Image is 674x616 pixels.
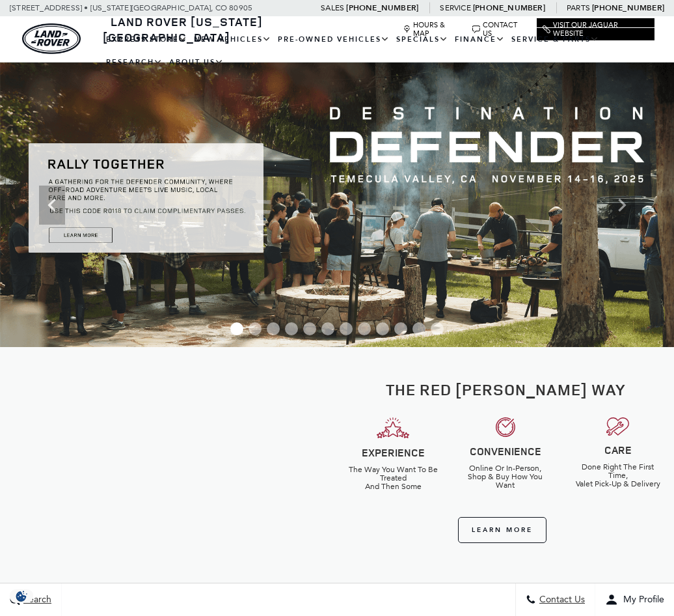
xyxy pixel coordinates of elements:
span: Service [440,3,470,12]
a: Pre-Owned Vehicles [275,28,393,51]
div: Previous [39,186,65,225]
img: Opt-Out Icon [7,589,36,603]
a: New Vehicles [191,28,275,51]
a: land-rover [22,23,81,54]
a: [PHONE_NUMBER] [346,3,418,13]
h6: Done Right The First Time, Valet Pick-Up & Delivery [571,463,664,489]
a: [PHONE_NUMBER] [473,3,545,13]
img: Land Rover [22,23,81,54]
span: Go to slide 11 [412,322,425,335]
strong: CARE [604,443,632,457]
a: Contact Us [472,21,527,38]
span: Sales [321,3,344,12]
nav: Main Navigation [103,28,654,74]
a: [STREET_ADDRESS] • [US_STATE][GEOGRAPHIC_DATA], CO 80905 [10,3,252,12]
span: My Profile [618,595,664,606]
a: About Us [166,51,227,74]
span: Go to slide 8 [358,322,371,335]
span: Go to slide 6 [321,322,334,335]
a: Research [103,51,166,74]
a: Learn More [458,517,546,543]
h6: The Way You Want To Be Treated And Then Some [347,466,440,492]
span: Go to slide 10 [394,322,407,335]
span: Go to slide 2 [249,322,262,335]
span: Parts [567,3,590,12]
span: Go to slide 7 [340,322,353,335]
a: Service & Parts [508,28,602,51]
section: Click to Open Cookie Consent Modal [7,589,36,603]
button: Open user profile menu [595,583,674,616]
span: Contact Us [536,595,585,606]
a: Visit Our Jaguar Website [543,21,649,38]
span: Go to slide 9 [376,322,389,335]
a: Hours & Map [403,21,463,38]
a: Finance [452,28,508,51]
span: Go to slide 5 [303,322,316,335]
a: Land Rover [US_STATE][GEOGRAPHIC_DATA] [103,14,263,45]
a: Specials [393,28,452,51]
iframe: YouTube video player [75,412,262,518]
div: Next [609,186,635,225]
a: [PHONE_NUMBER] [592,3,664,13]
h6: Online Or In-Person, Shop & Buy How You Want [459,464,552,490]
span: Go to slide 12 [431,322,444,335]
span: Go to slide 1 [230,322,243,335]
a: EXPRESS STORE [103,28,191,51]
strong: EXPERIENCE [362,445,425,460]
h2: The Red [PERSON_NAME] Way [347,381,664,398]
span: Go to slide 3 [267,322,280,335]
strong: CONVENIENCE [470,444,541,458]
span: Go to slide 4 [285,322,298,335]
